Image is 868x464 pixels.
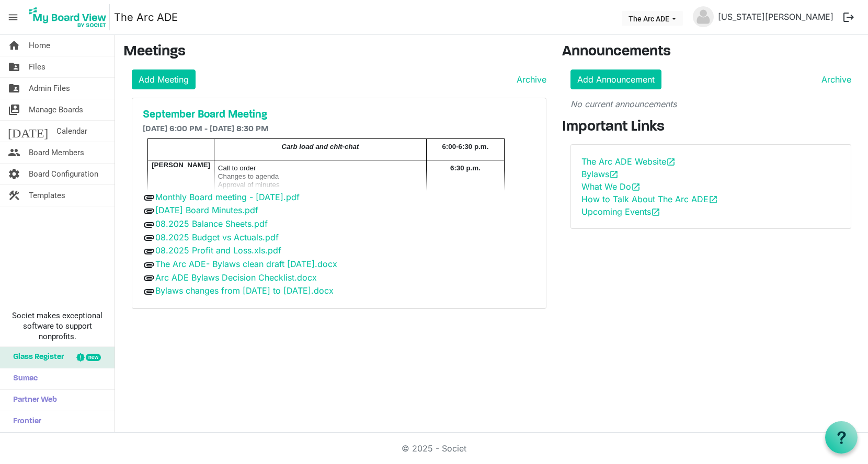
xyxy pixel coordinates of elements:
span: open_in_new [609,170,619,179]
a: Archive [512,73,546,86]
h3: Important Links [562,119,860,136]
span: open_in_new [631,182,641,192]
span: Changes to agenda [218,172,279,180]
span: [DATE] [8,121,48,142]
img: no-profile-picture.svg [693,6,714,27]
span: Board Members [29,142,84,163]
span: Admin Files [29,78,70,99]
span: Frontier [8,411,41,432]
span: Files [29,56,45,77]
a: 08.2025 Balance Sheets.pdf [155,218,268,229]
span: construction [8,185,20,206]
a: Add Announcement [570,69,661,89]
a: What We Doopen_in_new [581,181,641,192]
a: The Arc ADE Websiteopen_in_new [581,156,676,167]
span: 6:00-6:30 p.m. [442,143,488,150]
span: Approval of minutes [218,181,280,189]
span: [PERSON_NAME] [152,161,210,169]
a: 08.2025 Profit and Loss.xls.pdf [155,245,281,256]
a: Archive [817,73,851,86]
span: home [8,35,20,56]
span: Calendar [56,121,87,142]
span: Partner Web [8,390,57,411]
a: © 2025 - Societ [402,443,466,454]
a: Upcoming Eventsopen_in_new [581,206,660,217]
h6: [DATE] 6:00 PM - [DATE] 8:30 PM [143,124,535,134]
a: [DATE] Board Minutes.pdf [155,205,258,215]
span: attachment [143,205,155,217]
span: attachment [143,218,155,231]
span: Board Configuration [29,164,98,184]
div: new [86,354,101,361]
span: folder_shared [8,56,20,77]
a: [US_STATE][PERSON_NAME] [714,6,838,27]
h3: Meetings [123,43,546,61]
a: Monthly Board meeting - [DATE].pdf [155,192,300,202]
span: Carb load and chit-chat [281,143,359,150]
span: attachment [143,245,155,258]
span: menu [3,7,23,27]
p: No current announcements [570,98,851,110]
span: Home [29,35,50,56]
span: Sumac [8,368,38,389]
a: September Board Meeting [143,109,535,121]
span: open_in_new [709,195,718,204]
span: Societ makes exceptional software to support nonprofits. [5,310,110,342]
span: Templates [29,185,65,206]
span: attachment [143,191,155,204]
img: My Board View Logo [26,4,110,30]
a: Bylawsopen_in_new [581,169,619,179]
span: attachment [143,272,155,284]
button: logout [838,6,860,28]
a: Add Meeting [132,69,196,89]
span: attachment [143,259,155,271]
span: Call to order [218,164,256,172]
a: Bylaws changes from [DATE] to [DATE].docx [155,285,334,296]
span: people [8,142,20,163]
button: The Arc ADE dropdownbutton [622,11,683,26]
a: How to Talk About The Arc ADEopen_in_new [581,194,718,204]
a: My Board View Logo [26,4,114,30]
span: Glass Register [8,347,64,368]
a: Arc ADE Bylaws Decision Checklist.docx [155,272,317,283]
span: switch_account [8,99,20,120]
a: The Arc ADE [114,7,178,28]
a: The Arc ADE- Bylaws clean draft [DATE].docx [155,259,337,269]
span: folder_shared [8,78,20,99]
span: open_in_new [651,207,660,217]
a: 08.2025 Budget vs Actuals.pdf [155,232,279,242]
span: 6:30 p.m. [450,164,481,172]
span: Manage Boards [29,99,83,120]
span: attachment [143,231,155,244]
span: open_in_new [666,157,676,167]
h3: Announcements [562,43,860,61]
span: attachment [143,285,155,298]
span: settings [8,164,20,184]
